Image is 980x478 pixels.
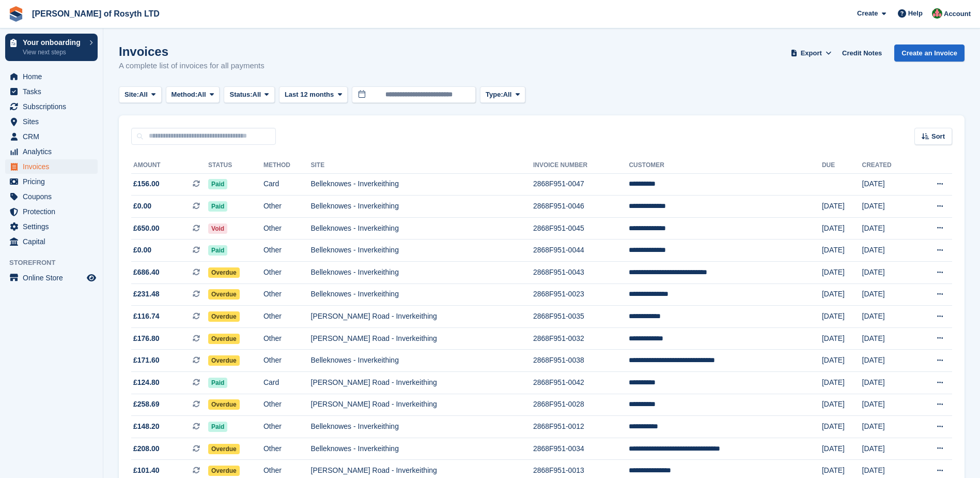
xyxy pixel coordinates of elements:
[311,173,533,196] td: Belleknowes - Inverkeithing
[208,444,240,454] span: Overdue
[208,422,227,432] span: Paid
[23,99,85,114] span: Subscriptions
[311,438,533,460] td: Belleknowes - Inverkeithing
[311,327,533,350] td: [PERSON_NAME] Road - Inverkeithing
[503,89,512,100] span: All
[5,271,98,285] a: menu
[862,157,914,174] th: Created
[533,327,629,350] td: 2868F951-0032
[133,421,160,432] span: £148.20
[822,394,862,416] td: [DATE]
[533,217,629,240] td: 2868F951-0045
[28,5,164,22] a: [PERSON_NAME] of Rosyth LTD
[133,443,160,454] span: £208.00
[5,114,98,129] a: menu
[208,201,227,212] span: Paid
[822,438,862,460] td: [DATE]
[862,196,914,218] td: [DATE]
[931,131,945,142] span: Sort
[263,438,311,460] td: Other
[822,157,862,174] th: Due
[263,196,311,218] td: Other
[263,217,311,240] td: Other
[822,306,862,328] td: [DATE]
[857,8,878,19] span: Create
[932,8,942,19] img: Susan Fleming
[9,258,103,268] span: Storefront
[23,234,85,249] span: Capital
[311,350,533,372] td: Belleknowes - Inverkeithing
[822,416,862,438] td: [DATE]
[23,48,84,57] p: View next steps
[133,178,160,189] span: £156.00
[533,394,629,416] td: 2868F951-0028
[8,6,24,22] img: stora-icon-8386f47178a22dfd0bd8f6a31ec36ba5ce8667c1dd55bd0f319d3a0aa187defe.svg
[862,217,914,240] td: [DATE]
[908,8,923,19] span: Help
[23,69,85,84] span: Home
[822,217,862,240] td: [DATE]
[133,355,160,366] span: £171.60
[533,283,629,306] td: 2868F951-0023
[263,283,311,306] td: Other
[862,327,914,350] td: [DATE]
[208,378,227,388] span: Paid
[263,157,311,174] th: Method
[133,245,151,256] span: £0.00
[822,240,862,262] td: [DATE]
[788,44,834,62] button: Export
[822,196,862,218] td: [DATE]
[822,327,862,350] td: [DATE]
[533,196,629,218] td: 2868F951-0046
[285,89,334,100] span: Last 12 months
[5,174,98,189] a: menu
[133,399,160,410] span: £258.69
[533,157,629,174] th: Invoice Number
[23,129,85,144] span: CRM
[208,179,227,189] span: Paid
[311,306,533,328] td: [PERSON_NAME] Road - Inverkeithing
[5,219,98,234] a: menu
[208,399,240,410] span: Overdue
[5,99,98,114] a: menu
[208,466,240,476] span: Overdue
[263,416,311,438] td: Other
[822,262,862,284] td: [DATE]
[311,262,533,284] td: Belleknowes - Inverkeithing
[23,114,85,129] span: Sites
[311,217,533,240] td: Belleknowes - Inverkeithing
[263,306,311,328] td: Other
[208,245,227,256] span: Paid
[5,144,98,159] a: menu
[133,465,160,476] span: £101.40
[862,240,914,262] td: [DATE]
[533,350,629,372] td: 2868F951-0038
[5,34,98,61] a: Your onboarding View next steps
[133,223,160,234] span: £650.00
[197,89,206,100] span: All
[5,69,98,84] a: menu
[229,89,252,100] span: Status:
[311,157,533,174] th: Site
[133,201,151,212] span: £0.00
[533,372,629,394] td: 2868F951-0042
[801,48,822,58] span: Export
[311,283,533,306] td: Belleknowes - Inverkeithing
[131,157,208,174] th: Amount
[311,372,533,394] td: [PERSON_NAME] Road - Inverkeithing
[119,44,265,58] h1: Invoices
[862,262,914,284] td: [DATE]
[23,84,85,99] span: Tasks
[263,173,311,196] td: Card
[5,159,98,174] a: menu
[166,86,220,103] button: Method: All
[5,234,98,249] a: menu
[253,89,261,100] span: All
[279,86,348,103] button: Last 12 months
[133,289,160,300] span: £231.48
[822,372,862,394] td: [DATE]
[172,89,198,100] span: Method:
[263,372,311,394] td: Card
[862,416,914,438] td: [DATE]
[822,350,862,372] td: [DATE]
